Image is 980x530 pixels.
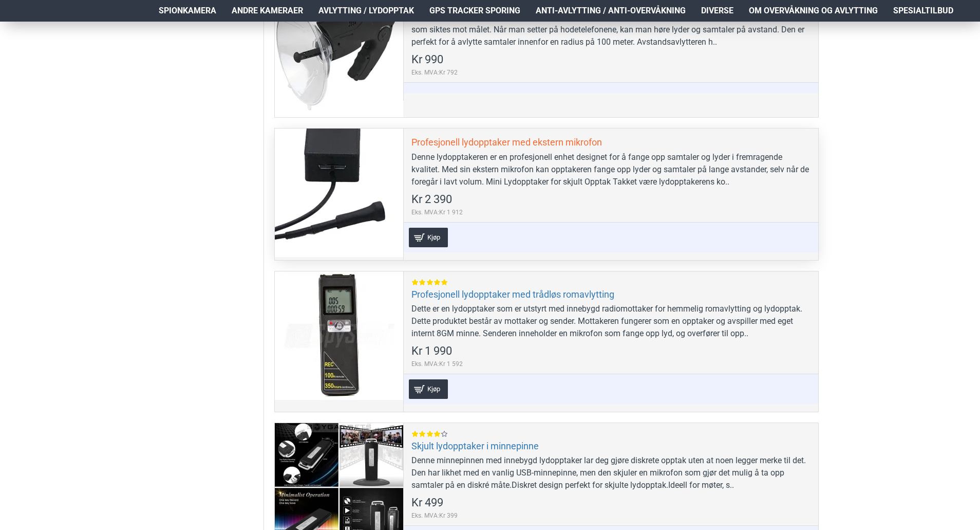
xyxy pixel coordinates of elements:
div: Dette er en lydopptaker som er utstyrt med innebygd radiomottaker for hemmelig romavlytting og ly... [411,303,811,340]
span: Spesialtilbud [893,5,953,17]
span: Eks. MVA:Kr 399 [411,511,458,520]
span: Kr 990 [411,54,443,65]
a: Profesjonell lydopptaker med trådløs romavlytting Profesjonell lydopptaker med trådløs romavlytting [275,271,403,400]
span: Kr 499 [411,497,443,508]
div: Denne minnepinnen med innebygd lydopptaker lar deg gjøre diskrete opptak uten at noen legger merk... [411,454,811,491]
a: Skjult lydopptaker i minnepinne [411,440,539,452]
span: Eks. MVA:Kr 1 912 [411,208,463,217]
span: Kjøp [425,234,443,241]
span: Om overvåkning og avlytting [749,5,878,17]
a: Profesjonell lydopptaker med ekstern mikrofon Profesjonell lydopptaker med ekstern mikrofon [275,129,403,257]
span: Anti-avlytting / Anti-overvåkning [536,5,686,17]
div: Denne lydopptakeren er en profesjonell enhet designet for å fange opp samtaler og lyder i fremrag... [411,151,811,188]
span: Spionkamera [159,5,216,17]
span: Kr 2 390 [411,194,452,205]
span: Kr 1 990 [411,345,452,357]
span: Eks. MVA:Kr 1 592 [411,359,463,369]
span: Andre kameraer [232,5,303,17]
span: Kjøp [425,386,443,392]
div: Parabolmikrofonen er et avlyttingsutstyr som muliggjør lytting på avstand. Mikrofonen har en inne... [411,11,811,48]
span: Avlytting / Lydopptak [318,5,414,17]
a: Profesjonell lydopptaker med trådløs romavlytting [411,288,614,300]
a: Profesjonell lydopptaker med ekstern mikrofon [411,136,602,148]
span: Diverse [701,5,733,17]
span: GPS Tracker Sporing [429,5,520,17]
span: Eks. MVA:Kr 792 [411,68,458,77]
